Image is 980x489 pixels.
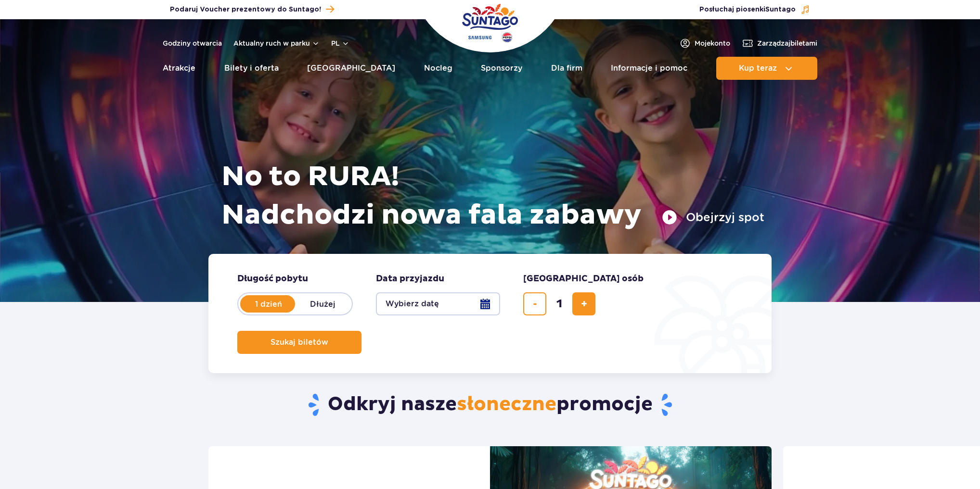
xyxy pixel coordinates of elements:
button: Obejrzyj spot [662,210,764,225]
button: Posłuchaj piosenkiSuntago [699,5,810,14]
span: Długość pobytu [237,273,308,285]
a: Dla firm [551,57,582,80]
button: dodaj bilet [572,292,595,315]
span: Posłuchaj piosenki [699,5,796,14]
button: pl [331,38,349,48]
a: Nocleg [424,57,452,80]
a: Zarządzajbiletami [742,38,817,49]
span: słoneczne [457,392,556,416]
span: Zarządzaj biletami [757,38,817,48]
a: Informacje i pomoc [611,57,687,80]
a: Bilety i oferta [224,57,279,80]
h2: Odkryj nasze promocje [208,392,772,417]
span: Szukaj biletów [271,338,328,347]
span: Kup teraz [739,64,777,73]
a: Atrakcje [163,57,195,80]
span: Data przyjazdu [376,273,444,285]
a: Podaruj Voucher prezentowy do Suntago! [170,3,334,16]
a: Mojekonto [679,38,730,49]
a: Sponsorzy [481,57,522,80]
span: [GEOGRAPHIC_DATA] osób [523,273,644,285]
button: Kup teraz [716,57,817,80]
label: Dłużej [295,294,350,314]
button: Wybierz datę [376,292,500,315]
label: 1 dzień [241,294,296,314]
a: Godziny otwarcia [163,38,222,48]
input: liczba biletów [548,292,571,315]
span: Suntago [765,6,796,13]
span: Moje konto [695,38,730,48]
a: [GEOGRAPHIC_DATA] [307,57,395,80]
span: Podaruj Voucher prezentowy do Suntago! [170,5,321,14]
button: Aktualny ruch w parku [233,39,320,47]
button: Szukaj biletów [237,331,361,354]
form: Planowanie wizyty w Park of Poland [208,254,772,373]
button: usuń bilet [523,292,546,315]
h1: No to RURA! Nadchodzi nowa fala zabawy [221,158,764,235]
